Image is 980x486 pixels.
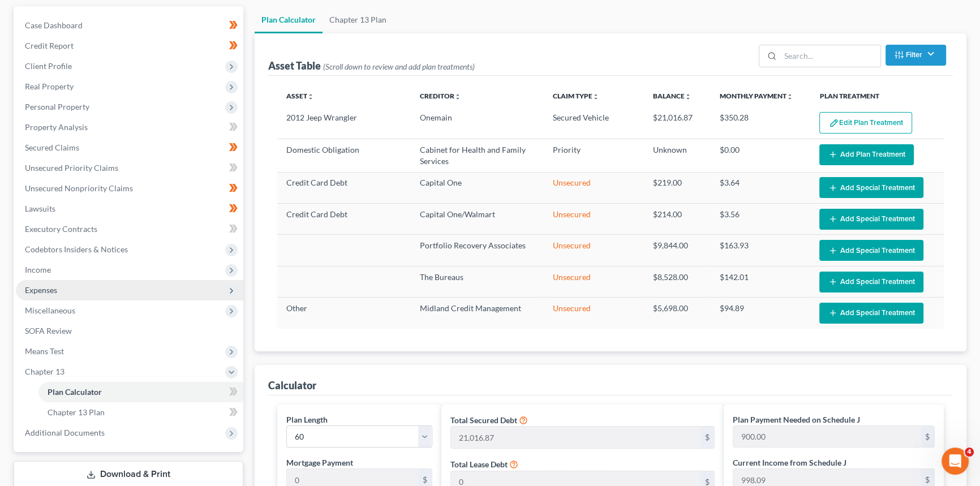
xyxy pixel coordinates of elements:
td: Other [277,298,411,329]
a: Claim Typeunfold_more [553,92,599,100]
span: Unsecured Priority Claims [25,163,118,173]
td: $350.28 [711,107,811,139]
span: Personal Property [25,102,89,111]
a: Executory Contracts [16,219,243,239]
a: Monthly Paymentunfold_more [720,92,793,100]
a: Plan Calculator [38,382,243,402]
div: Asset Table [268,59,475,72]
span: Plan Calculator [48,387,102,397]
a: Unsecured Priority Claims [16,158,243,178]
span: Property Analysis [25,122,88,132]
td: $94.89 [711,298,811,329]
span: Chapter 13 [25,367,65,376]
button: Add Special Treatment [819,209,923,230]
span: Unsecured Nonpriority Claims [25,183,133,193]
a: Credit Report [16,36,243,56]
input: Search... [780,45,880,67]
span: 4 [965,448,974,457]
td: Credit Card Debt [277,204,411,235]
td: $21,016.87 [644,107,711,139]
button: Add Special Treatment [819,177,923,198]
td: 2012 Jeep Wrangler [277,107,411,139]
label: Total Secured Debt [450,414,517,426]
span: Additional Documents [25,428,105,437]
td: $5,698.00 [644,298,711,329]
i: unfold_more [592,93,599,100]
span: Chapter 13 Plan [48,407,105,417]
td: Unsecured [544,204,644,235]
span: Executory Contracts [25,224,97,234]
iframe: Intercom live chat [942,448,969,475]
a: Unsecured Nonpriority Claims [16,178,243,199]
td: $163.93 [711,235,811,266]
button: Add Plan Treatment [819,144,914,165]
input: 0.00 [451,427,700,448]
label: Plan Length [286,414,328,425]
td: Cabinet for Health and Family Services [411,139,544,172]
td: Portfolio Recovery Associates [411,235,544,266]
a: Chapter 13 Plan [38,402,243,423]
a: Plan Calculator [255,6,323,33]
td: Priority [544,139,644,172]
i: unfold_more [786,93,793,100]
span: Income [25,265,51,274]
th: Plan Treatment [810,85,944,107]
label: Mortgage Payment [286,457,353,468]
td: $9,844.00 [644,235,711,266]
span: SOFA Review [25,326,72,336]
a: Balanceunfold_more [653,92,691,100]
a: Property Analysis [16,117,243,137]
img: edit-pencil-c1479a1de80d8dea1e2430c2f745a3c6a07e9d7aa2eeffe225670001d78357a8.svg [829,118,839,128]
span: Client Profile [25,61,72,71]
td: $8,528.00 [644,266,711,297]
span: Lawsuits [25,204,55,213]
span: Case Dashboard [25,20,83,30]
td: Domestic Obligation [277,139,411,172]
td: Midland Credit Management [411,298,544,329]
label: Plan Payment Needed on Schedule J [733,414,860,425]
td: $219.00 [644,172,711,203]
button: Edit Plan Treatment [819,112,912,134]
a: Creditorunfold_more [420,92,461,100]
span: Real Property [25,81,74,91]
td: Secured Vehicle [544,107,644,139]
span: (Scroll down to review and add plan treatments) [323,62,475,71]
div: $ [700,427,714,448]
a: Chapter 13 Plan [323,6,393,33]
a: Lawsuits [16,199,243,219]
label: Total Lease Debt [450,458,508,470]
span: Miscellaneous [25,306,75,315]
span: Credit Report [25,41,74,50]
td: Capital One [411,172,544,203]
input: 0.00 [733,426,921,448]
td: $3.56 [711,204,811,235]
td: Unsecured [544,172,644,203]
td: $142.01 [711,266,811,297]
span: Means Test [25,346,64,356]
td: Unsecured [544,266,644,297]
button: Add Special Treatment [819,303,923,324]
td: $0.00 [711,139,811,172]
label: Current Income from Schedule J [733,457,846,468]
span: Secured Claims [25,143,79,152]
a: Assetunfold_more [286,92,314,100]
td: Unsecured [544,235,644,266]
i: unfold_more [454,93,461,100]
span: Expenses [25,285,57,295]
i: unfold_more [685,93,691,100]
td: $3.64 [711,172,811,203]
i: unfold_more [307,93,314,100]
a: SOFA Review [16,321,243,341]
a: Case Dashboard [16,15,243,36]
td: The Bureaus [411,266,544,297]
span: Codebtors Insiders & Notices [25,244,128,254]
td: $214.00 [644,204,711,235]
div: $ [921,426,934,448]
button: Filter [886,45,946,66]
td: Capital One/Walmart [411,204,544,235]
td: Unknown [644,139,711,172]
button: Add Special Treatment [819,272,923,293]
td: Credit Card Debt [277,172,411,203]
td: Unsecured [544,298,644,329]
button: Add Special Treatment [819,240,923,261]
